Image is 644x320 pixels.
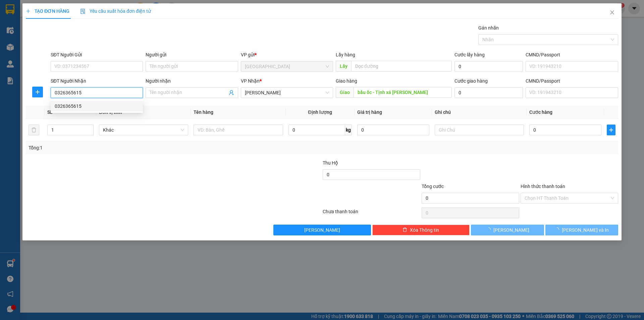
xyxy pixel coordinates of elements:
[454,52,485,57] label: Cước lấy hàng
[47,109,53,115] span: SL
[554,227,562,232] span: loading
[357,125,429,135] input: 0
[241,78,260,84] span: VP Nhận
[607,125,615,135] button: plus
[410,226,439,234] span: Xóa Thông tin
[609,10,615,15] span: close
[422,184,444,189] span: Tổng cước
[33,89,43,95] span: plus
[402,227,407,233] span: delete
[229,90,234,95] span: user-add
[51,101,143,111] div: 0326365615
[545,225,618,235] button: [PERSON_NAME] và In
[435,125,524,135] input: Ghi Chú
[529,109,552,115] span: Cước hàng
[194,125,283,135] input: VD: Bàn, Ghế
[478,25,499,31] label: Gán nhãn
[562,226,609,234] span: [PERSON_NAME] và In
[454,78,488,84] label: Cước giao hàng
[273,225,371,235] button: [PERSON_NAME]
[372,225,470,235] button: deleteXóa Thông tin
[245,88,329,98] span: Phan Thiết
[454,61,523,72] input: Cước lấy hàng
[103,125,184,135] span: Khác
[486,227,493,232] span: loading
[336,61,351,72] span: Lấy
[354,87,452,98] input: Dọc đường
[308,109,332,115] span: Định lượng
[603,3,622,22] button: Close
[454,87,523,98] input: Cước giao hàng
[493,226,529,234] span: [PERSON_NAME]
[521,184,565,189] label: Hình thức thanh toán
[336,52,355,57] span: Lấy hàng
[29,144,249,151] div: Tổng: 1
[80,9,86,14] img: icon
[351,61,452,72] input: Dọc đường
[26,8,69,14] span: TẠO ĐƠN HÀNG
[432,106,527,119] th: Ghi chú
[80,8,151,14] span: Yêu cầu xuất hóa đơn điện tử
[51,77,143,85] div: SĐT Người Nhận
[194,109,213,115] span: Tên hàng
[607,127,615,133] span: plus
[471,225,544,235] button: [PERSON_NAME]
[32,87,43,97] button: plus
[55,102,139,110] div: 0326365615
[357,109,382,115] span: Giá trị hàng
[26,9,31,13] span: plus
[51,51,143,58] div: SĐT Người Gửi
[336,78,357,84] span: Giao hàng
[146,77,238,85] div: Người nhận
[345,125,352,135] span: kg
[245,61,329,72] span: Đà Lạt
[241,51,333,58] div: VP gửi
[323,160,338,166] span: Thu Hộ
[336,87,354,98] span: Giao
[146,51,238,58] div: Người gửi
[29,125,39,135] button: delete
[526,51,618,58] div: CMND/Passport
[526,77,618,85] div: CMND/Passport
[322,208,421,220] div: Chưa thanh toán
[304,226,340,234] span: [PERSON_NAME]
